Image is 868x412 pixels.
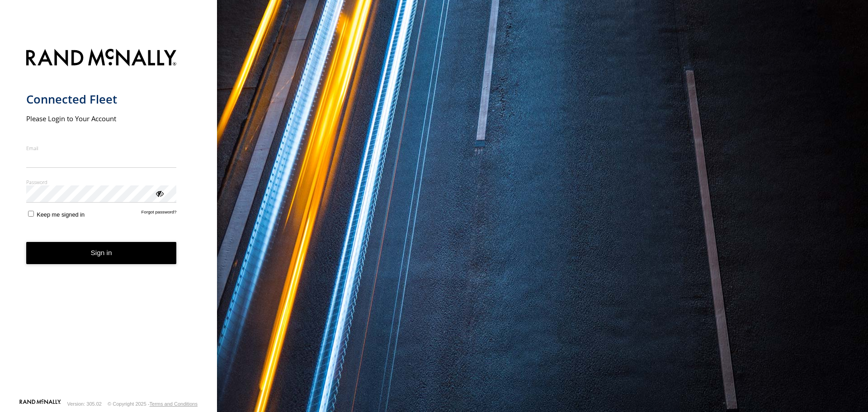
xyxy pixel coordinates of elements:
label: Email [26,145,177,152]
h2: Please Login to Your Account [26,114,177,123]
span: Keep me signed in [37,211,85,218]
a: Forgot password? [142,209,177,218]
label: Password [26,179,177,185]
form: main [26,43,191,398]
img: Rand McNally [26,47,177,70]
a: Terms and Conditions [150,401,198,407]
div: ViewPassword [155,189,164,198]
div: © Copyright 2025 - [108,401,198,407]
button: Sign in [26,242,177,264]
div: Version: 305.02 [67,401,102,407]
input: Keep me signed in [28,211,34,217]
h1: Connected Fleet [26,92,177,107]
a: Visit our Website [19,399,61,408]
